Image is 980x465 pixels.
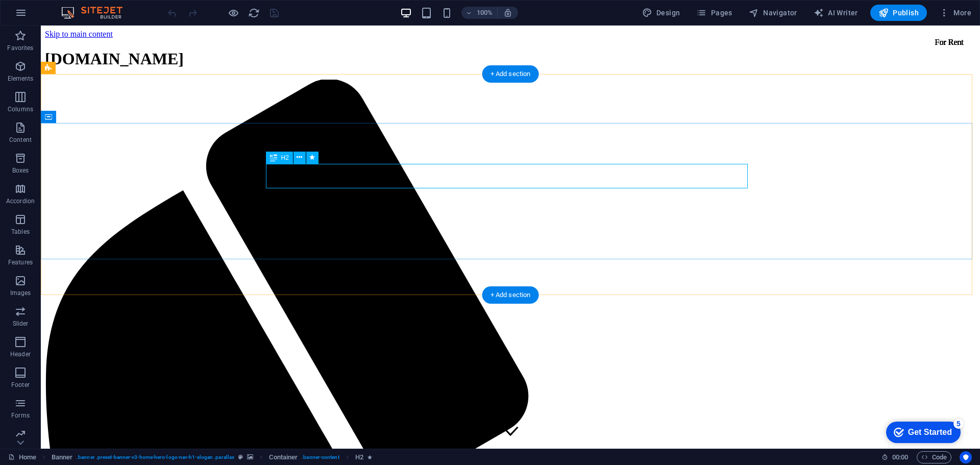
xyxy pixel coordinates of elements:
button: Click here to leave preview mode and continue editing [227,7,239,19]
p: Columns [8,105,33,113]
span: . banner-content [302,451,339,463]
p: Tables [11,228,30,236]
p: Slider [13,320,29,328]
span: H2 [281,155,289,161]
i: This element is a customizable preset [238,454,243,460]
span: Pages [696,8,732,18]
button: Publish [870,5,927,21]
p: Boxes [12,166,29,175]
button: Code [917,451,951,463]
div: Get Started [28,11,71,20]
span: Click to select. Double-click to edit [52,451,73,463]
button: Pages [692,5,736,21]
span: Design [642,8,680,18]
h6: 100% [477,7,493,19]
button: Usercentrics [960,451,972,463]
span: Publish [878,8,919,18]
p: Forms [11,411,30,420]
span: 00 00 [892,451,908,463]
i: On resize automatically adjust zoom level to fit chosen device. [503,8,512,17]
p: Accordion [6,197,35,205]
p: Footer [11,381,30,389]
nav: breadcrumb [52,451,373,463]
p: Favorites [7,44,33,52]
span: More [939,8,971,18]
div: + Add section [482,286,539,304]
i: Reload page [248,7,260,19]
i: This element contains a background [247,454,253,460]
p: Elements [8,75,34,83]
a: Click to cancel selection. Double-click to open Pages [8,451,36,463]
div: Get Started 5 items remaining, 0% complete [6,5,80,27]
div: 5 [73,2,83,12]
span: . banner .preset-banner-v3-home-hero-logo-nav-h1-slogan .parallax [77,451,234,463]
button: AI Writer [810,5,862,21]
p: Images [10,289,31,297]
span: Code [921,451,947,463]
span: AI Writer [814,8,858,18]
span: : [899,453,901,461]
button: reload [248,7,260,19]
span: Navigator [749,8,797,18]
p: Content [9,136,32,144]
i: Element contains an animation [367,454,372,460]
h6: Session time [881,451,909,463]
img: Editor Logo [59,7,135,19]
button: More [935,5,975,21]
span: Click to select. Double-click to edit [355,451,363,463]
p: Header [10,350,31,358]
p: Features [8,258,33,266]
button: 100% [461,7,498,19]
a: Skip to main content [4,4,72,13]
div: Design (Ctrl+Alt+Y) [638,5,684,21]
button: Design [638,5,684,21]
div: For Rent [886,8,931,26]
div: + Add section [482,65,539,83]
span: Click to select. Double-click to edit [269,451,298,463]
button: Navigator [745,5,801,21]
